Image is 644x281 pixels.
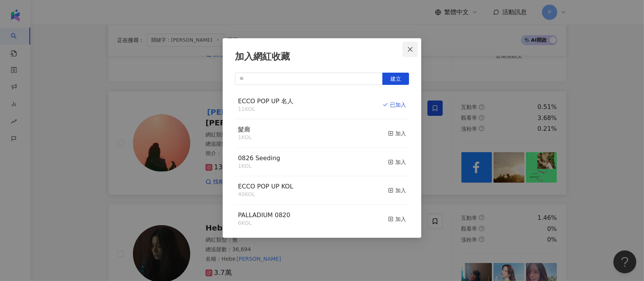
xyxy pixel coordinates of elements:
[407,46,413,52] span: close
[238,126,250,133] span: 髮廊
[388,158,406,166] div: 加入
[383,97,406,113] button: 已加入
[388,182,406,198] button: 加入
[403,42,418,57] button: Close
[238,212,290,218] a: PALLADIUM 0820
[383,101,406,109] div: 已加入
[238,98,294,104] a: ECCO POP UP 名人
[388,129,406,138] div: 加入
[238,106,294,113] div: 11 KOL
[238,127,250,133] a: 髮廊
[108,91,566,195] a: KOL Avatar[PERSON_NAME]Hebe,[PERSON_NAME],hebe_tien_0330網紅類型：登山攀岩·藝術與娛樂·日常話題·教育與學習·音樂·運動·旅遊總追蹤數：4...
[238,134,252,141] div: 1 KOL
[388,125,406,141] button: 加入
[388,211,406,227] button: 加入
[238,191,293,198] div: 40 KOL
[238,219,290,227] div: 6 KOL
[238,155,280,161] a: 0826 Seeding
[238,184,293,190] a: ECCO POP UP KOL
[388,154,406,170] button: 加入
[238,183,293,190] span: ECCO POP UP KOL
[382,73,409,85] button: 建立
[238,211,290,219] span: PALLADIUM 0820
[390,76,401,82] span: 建立
[388,215,406,223] div: 加入
[388,186,406,195] div: 加入
[238,162,280,170] div: 1 KOL
[238,97,294,105] span: ECCO POP UP 名人
[238,154,280,162] span: 0826 Seeding
[235,50,409,63] div: 加入網紅收藏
